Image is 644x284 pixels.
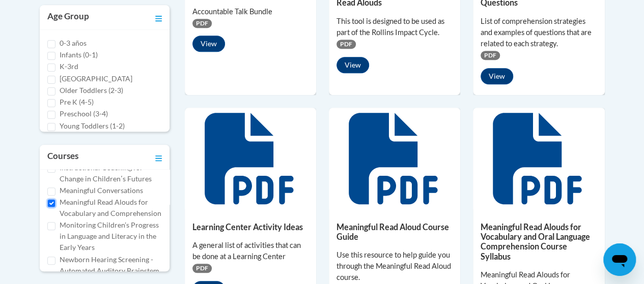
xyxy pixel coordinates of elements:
span: PDF [337,40,356,49]
h3: Age Group [47,10,89,24]
label: Infants (0-1) [60,49,98,60]
div: List of comprehension strategies and examples of questions that are related to each strategy. [481,16,597,49]
span: PDF [192,264,212,273]
div: Accountable Talk Bundle [192,6,309,17]
span: PDF [192,19,212,28]
label: Older Toddlers (2-3) [60,85,123,96]
h5: Meaningful Read Alouds for Vocabulary and Oral Language Comprehension Course Syllabus [481,222,597,261]
label: [GEOGRAPHIC_DATA] [60,73,132,84]
label: Instructional Coaching for Change in Childrenʹs Futures [60,162,162,184]
button: View [192,36,225,52]
a: Toggle collapse [155,150,162,164]
h3: Courses [47,150,78,164]
h5: Learning Center Activity Ideas [192,222,309,232]
a: Toggle collapse [155,10,162,24]
button: View [481,68,513,84]
label: Preschool (3-4) [60,108,108,119]
button: View [337,57,369,73]
span: PDF [481,51,500,60]
label: K-3rd [60,61,78,72]
div: Use this resource to help guide you through the Meaningful Read Aloud course. [337,249,453,283]
label: 0-3 años [60,38,87,49]
label: Young Toddlers (1-2) [60,120,125,132]
label: Monitoring Children’s Progress in Language and Literacy in the Early Years [60,219,162,253]
label: Pre K (4-5) [60,97,94,108]
label: Meaningful Read Alouds for Vocabulary and Comprehension [60,197,162,219]
iframe: Button to launch messaging window [603,243,636,276]
div: A general list of activities that can be done at a Learning Center [192,240,309,262]
h5: Meaningful Read Aloud Course Guide [337,222,453,242]
label: Meaningful Conversations [60,185,143,196]
div: This tool is designed to be used as part of the Rollins Impact Cycle. [337,16,453,38]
